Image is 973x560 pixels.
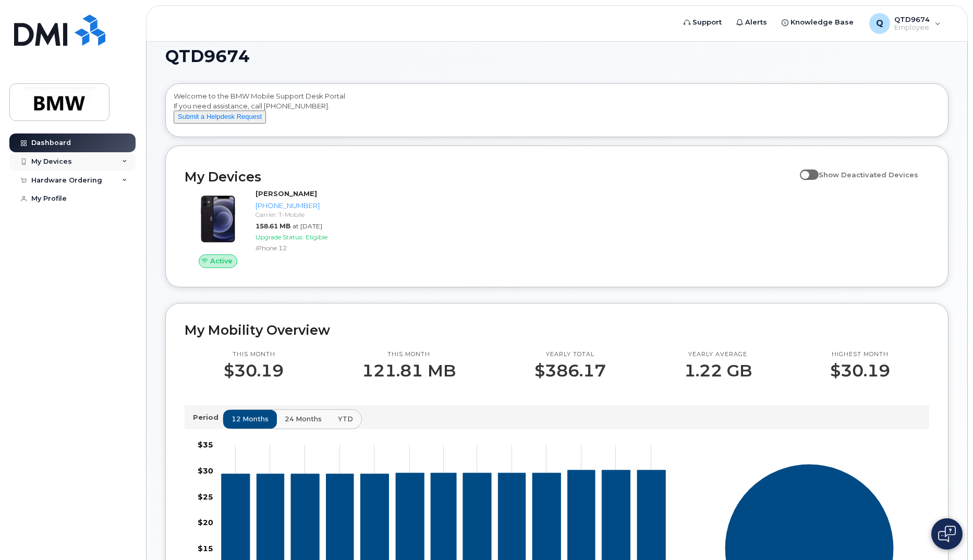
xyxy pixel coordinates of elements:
[224,361,284,380] p: $30.19
[894,23,930,32] span: Employee
[198,466,213,475] tspan: $30
[830,350,890,359] p: Highest month
[876,17,883,30] span: Q
[285,414,322,424] span: 24 months
[534,350,606,359] p: Yearly total
[362,350,456,359] p: This month
[174,112,266,120] a: Submit a Helpdesk Request
[256,210,357,219] div: Carrier: T-Mobile
[198,518,213,527] tspan: $20
[193,412,223,422] p: Period
[210,256,233,266] span: Active
[362,361,456,380] p: 121.81 MB
[684,350,752,359] p: Yearly average
[185,322,929,338] h2: My Mobility Overview
[198,492,213,501] tspan: $25
[174,91,940,133] div: Welcome to the BMW Mobile Support Desk Portal If you need assistance, call [PHONE_NUMBER].
[256,244,357,252] div: iPhone 12
[862,13,948,34] div: QTD9674
[256,233,303,241] span: Upgrade Status:
[165,48,250,64] span: QTD9674
[534,361,606,380] p: $386.17
[256,201,357,211] div: [PHONE_NUMBER]
[185,169,795,185] h2: My Devices
[338,414,353,424] span: YTD
[193,194,243,244] img: iPhone_12.jpg
[185,189,361,268] a: Active[PERSON_NAME][PHONE_NUMBER]Carrier: T-Mobile158.61 MBat [DATE]Upgrade Status:EligibleiPhone 12
[198,544,213,553] tspan: $15
[800,165,808,173] input: Show Deactivated Devices
[256,222,290,230] span: 158.61 MB
[256,189,317,198] strong: [PERSON_NAME]
[198,440,213,449] tspan: $35
[174,111,266,124] button: Submit a Helpdesk Request
[938,526,956,542] img: Open chat
[830,361,890,380] p: $30.19
[684,361,752,380] p: 1.22 GB
[293,222,322,230] span: at [DATE]
[224,350,284,359] p: This month
[819,171,918,179] span: Show Deactivated Devices
[306,233,327,241] span: Eligible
